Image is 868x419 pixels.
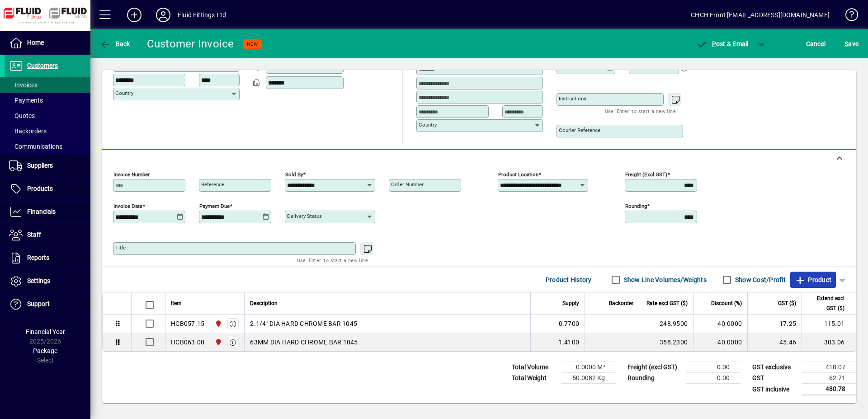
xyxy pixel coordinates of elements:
a: Quotes [5,108,90,123]
mat-label: Courier Reference [559,127,600,133]
button: Post & Email [692,36,753,52]
button: Add [120,7,149,23]
mat-label: Reference [201,181,224,188]
span: Quotes [9,112,35,119]
span: ost & Email [696,40,749,47]
span: Rate excl GST ($) [646,298,688,308]
div: 248.9500 [645,319,688,328]
button: Cancel [804,36,828,52]
div: HCB057.15 [171,319,204,328]
a: Payments [5,93,90,108]
span: Settings [27,277,50,284]
span: Support [27,300,50,307]
td: 0.00 [686,362,741,373]
span: Package [33,347,57,354]
span: Back [100,40,130,47]
label: Show Line Volumes/Weights [622,275,707,284]
mat-label: Instructions [559,95,586,102]
td: 0.0000 M³ [561,362,616,373]
span: Discount (%) [711,298,742,308]
mat-label: Country [115,90,133,96]
mat-label: Product location [498,171,538,178]
span: Extend excl GST ($) [807,293,844,313]
span: Description [250,298,278,308]
app-page-header-button: Back [90,36,140,52]
span: Staff [27,231,41,238]
button: Save [842,36,861,52]
a: Settings [5,270,90,292]
span: Financials [27,208,56,215]
span: Backorders [9,127,47,135]
mat-label: Rounding [625,203,647,209]
mat-label: Title [115,245,126,251]
a: Products [5,178,90,200]
td: 418.07 [802,362,856,373]
td: 40.0000 [693,315,747,333]
span: P [712,40,716,47]
span: Cancel [806,37,826,51]
span: Supply [562,298,579,308]
span: Payments [9,97,43,104]
div: CHCH Front [EMAIL_ADDRESS][DOMAIN_NAME] [691,8,830,22]
span: FLUID FITTINGS CHRISTCHURCH [212,319,223,329]
span: Financial Year [26,328,65,335]
mat-label: Delivery status [287,213,322,219]
button: Product History [542,272,595,288]
td: 480.78 [802,384,856,395]
td: 62.71 [802,373,856,384]
span: 1.4100 [559,338,580,347]
button: Profile [149,7,178,23]
span: Suppliers [27,162,53,169]
td: 40.0000 [693,333,747,351]
a: Staff [5,224,90,246]
td: Rounding [623,373,686,384]
span: GST ($) [778,298,796,308]
button: Product [790,272,836,288]
span: ave [844,37,859,51]
span: S [844,40,848,47]
td: GST [748,373,802,384]
span: FLUID FITTINGS CHRISTCHURCH [212,337,223,347]
span: 63MM DIA HARD CHROME BAR 1045 [250,338,358,347]
td: Total Weight [507,373,561,384]
mat-hint: Use 'Enter' to start a new line [297,255,368,265]
span: 2.1/4" DIA HARD CHROME BAR 1045 [250,319,357,328]
a: Financials [5,201,90,223]
a: Support [5,293,90,315]
td: 50.0082 Kg [561,373,616,384]
td: Freight (excl GST) [623,362,686,373]
mat-label: Freight (excl GST) [625,171,667,178]
td: GST exclusive [748,362,802,373]
span: Invoices [9,81,38,89]
td: GST inclusive [748,384,802,395]
td: 303.06 [802,333,856,351]
a: Backorders [5,123,90,139]
mat-label: Sold by [285,171,303,178]
td: 115.01 [802,315,856,333]
a: Communications [5,139,90,154]
td: Total Volume [507,362,561,373]
span: Product [795,273,831,287]
span: Home [27,39,44,46]
span: Product History [546,273,592,287]
div: 358.2300 [645,338,688,347]
span: 0.7700 [559,319,580,328]
button: Back [98,36,132,52]
span: NEW [247,41,258,47]
mat-label: Invoice date [113,203,142,209]
span: Communications [9,143,62,150]
a: Home [5,32,90,54]
mat-label: Country [419,122,437,128]
mat-hint: Use 'Enter' to start a new line [605,106,676,116]
span: Reports [27,254,49,261]
td: 17.25 [747,315,802,333]
a: Reports [5,247,90,269]
a: Knowledge Base [839,2,857,31]
span: Customers [27,62,58,69]
span: Products [27,185,53,192]
td: 0.00 [686,373,741,384]
a: Suppliers [5,155,90,177]
mat-label: Payment due [199,203,230,209]
a: Invoices [5,77,90,93]
label: Show Cost/Profit [733,275,786,284]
